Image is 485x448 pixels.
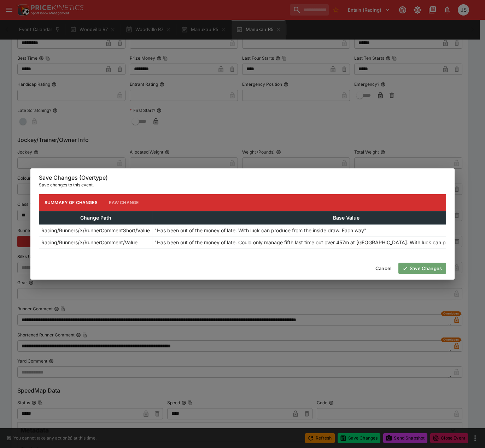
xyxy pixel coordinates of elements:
p: Save changes to this event. [39,181,446,189]
button: Summary of Changes [39,194,103,211]
button: Save Changes [398,263,446,274]
p: Racing/Runners/3/RunnerComment/Value [41,239,138,246]
h6: Save Changes (Overtype) [39,174,446,181]
th: Change Path [39,211,152,224]
button: Raw Change [103,194,145,211]
button: Cancel [371,263,396,274]
p: Racing/Runners/3/RunnerCommentShort/Value [41,227,150,234]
